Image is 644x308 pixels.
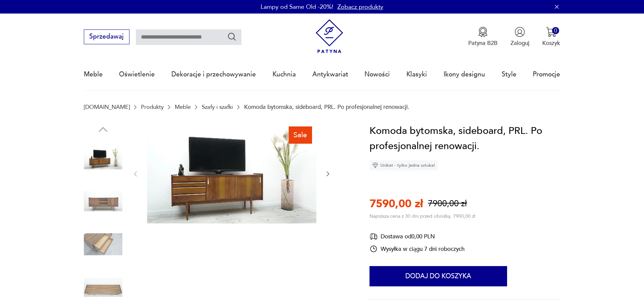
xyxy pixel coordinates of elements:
[175,104,191,110] a: Meble
[84,268,122,307] img: Zdjęcie produktu Komoda bytomska, sideboard, PRL. Po profesjonalnej renowacji.
[84,104,130,110] a: [DOMAIN_NAME]
[364,59,390,90] a: Nowości
[84,182,122,220] img: Zdjęcie produktu Komoda bytomska, sideboard, PRL. Po profesjonalnej renowacji.
[502,59,517,90] a: Style
[468,27,498,47] button: Patyna B2B
[312,19,347,53] img: Patyna - sklep z meblami i dekoracjami vintage
[533,59,560,90] a: Promocje
[289,126,312,143] div: Sale
[542,39,560,47] p: Koszyk
[444,59,485,90] a: Ikony designu
[542,27,560,47] button: 0Koszyk
[84,59,103,90] a: Meble
[369,160,438,170] div: Unikat - tylko jedna sztuka!
[369,232,378,241] img: Ikona dostawy
[552,27,559,34] div: 0
[84,139,122,177] img: Zdjęcie produktu Komoda bytomska, sideboard, PRL. Po profesjonalnej renowacji.
[261,3,333,11] p: Lampy od Same Old -20%!
[141,104,164,110] a: Produkty
[515,27,525,37] img: Ikonka użytkownika
[272,59,296,90] a: Kuchnia
[468,39,498,47] p: Patyna B2B
[369,266,507,286] button: Dodaj do koszyka
[171,59,256,90] a: Dekoracje i przechowywanie
[428,198,467,210] p: 7900,00 zł
[372,162,378,168] img: Ikona diamentu
[369,245,464,253] div: Wysyłka w ciągu 7 dni roboczych
[147,123,316,223] img: Zdjęcie produktu Komoda bytomska, sideboard, PRL. Po profesjonalnej renowacji.
[369,123,560,154] h1: Komoda bytomska, sideboard, PRL. Po profesjonalnej renowacji.
[227,32,237,42] button: Szukaj
[84,34,129,40] a: Sprzedawaj
[369,232,464,241] div: Dostawa od 0,00 PLN
[84,29,129,44] button: Sprzedawaj
[312,59,348,90] a: Antykwariat
[406,59,427,90] a: Klasyki
[84,225,122,264] img: Zdjęcie produktu Komoda bytomska, sideboard, PRL. Po profesjonalnej renowacji.
[478,27,488,37] img: Ikona medalu
[119,59,155,90] a: Oświetlenie
[510,39,529,47] p: Zaloguj
[337,3,383,11] a: Zobacz produkty
[468,27,498,47] a: Ikona medaluPatyna B2B
[510,27,529,47] button: Zaloguj
[546,27,556,37] img: Ikona koszyka
[202,104,233,110] a: Szafy i szafki
[369,196,423,211] p: 7590,00 zł
[369,213,475,219] p: Najniższa cena z 30 dni przed obniżką: 7900,00 zł
[244,104,409,110] p: Komoda bytomska, sideboard, PRL. Po profesjonalnej renowacji.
